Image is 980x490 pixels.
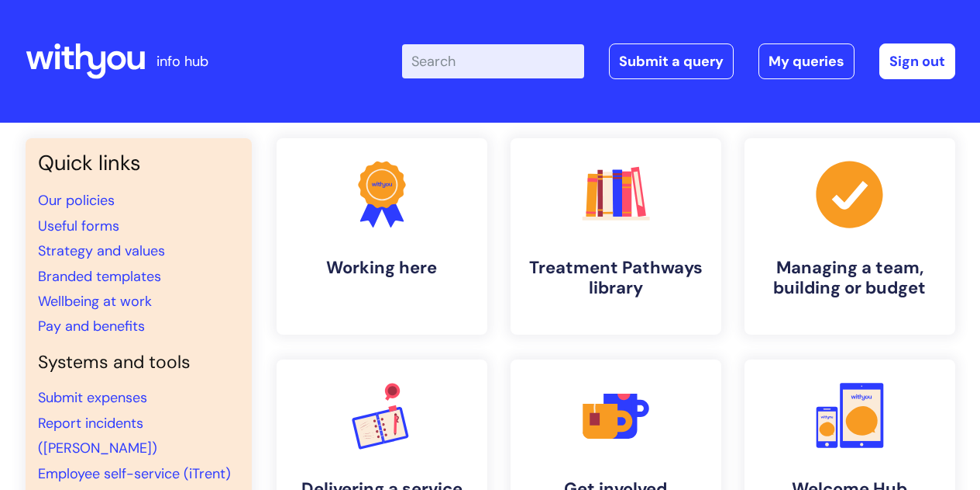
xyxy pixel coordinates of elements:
p: info hub [156,49,208,74]
h4: Working here [289,258,475,278]
h4: Managing a team, building or budget [757,258,943,299]
h4: Treatment Pathways library [523,258,709,299]
a: My queries [758,43,854,79]
a: Useful forms [38,217,119,235]
a: Sign out [879,43,955,79]
input: Search [402,44,584,78]
a: Employee self-service (iTrent) [38,464,231,483]
a: Treatment Pathways library [511,138,721,335]
a: Submit expenses [38,388,147,407]
div: | - [402,43,955,79]
a: Wellbeing at work [38,292,152,311]
a: Managing a team, building or budget [744,138,955,335]
a: Submit a query [609,43,734,79]
h4: Systems and tools [38,352,239,374]
a: Report incidents ([PERSON_NAME]) [38,414,157,457]
a: Our policies [38,191,115,210]
a: Branded templates [38,267,161,286]
a: Strategy and values [38,242,165,260]
a: Working here [277,138,487,335]
a: Pay and benefits [38,317,145,335]
h3: Quick links [38,151,239,175]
